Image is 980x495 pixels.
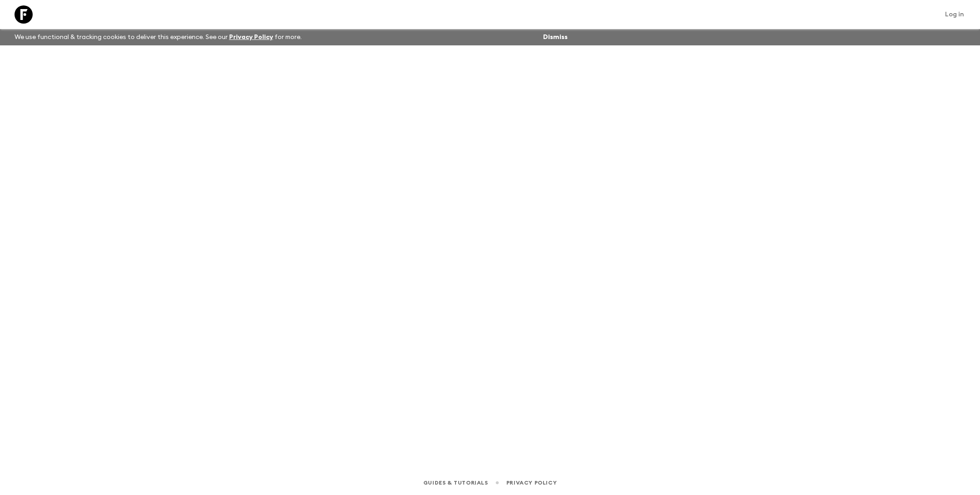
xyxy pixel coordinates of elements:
a: Privacy Policy [229,34,273,40]
button: Dismiss [541,31,570,44]
a: Privacy Policy [506,478,557,488]
a: Guides & Tutorials [423,478,488,488]
a: Log in [940,8,969,21]
p: We use functional & tracking cookies to deliver this experience. See our for more. [11,29,305,45]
